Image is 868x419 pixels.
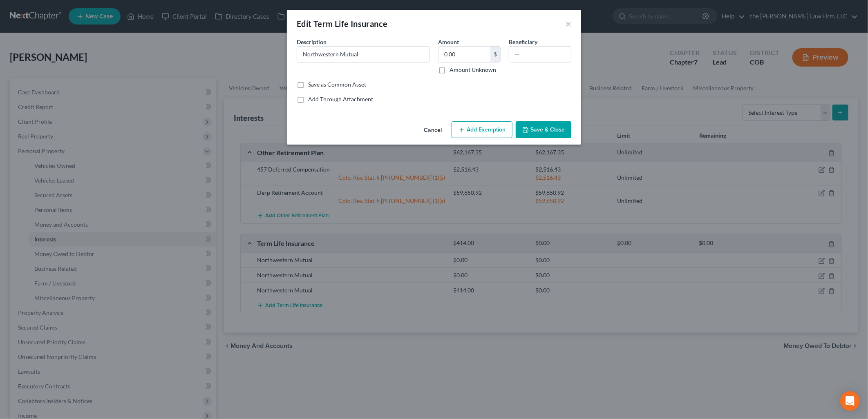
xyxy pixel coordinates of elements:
[297,38,327,45] span: Description
[308,80,366,89] label: Save as Common Asset
[308,95,373,103] label: Add Through Attachment
[450,66,496,74] label: Amount Unknown
[452,121,512,138] button: Add Exemption
[516,121,571,138] button: Save & Close
[566,19,571,29] button: ×
[490,47,500,62] div: $
[840,391,860,411] div: Open Intercom Messenger
[438,38,459,46] label: Amount
[297,47,430,62] input: Describe...
[438,47,490,62] input: 0.00
[509,47,571,62] input: --
[417,122,448,138] button: Cancel
[509,38,537,46] label: Beneficiary
[297,18,388,29] div: Edit Term Life Insurance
